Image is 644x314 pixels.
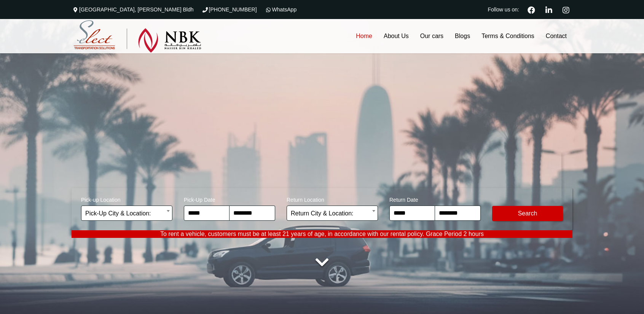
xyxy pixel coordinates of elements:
span: Pick-Up City & Location: [81,206,172,221]
a: Instagram [559,5,572,14]
a: Linkedin [542,5,555,14]
span: Return City & Location: [287,206,378,221]
span: Return Location [287,192,378,206]
span: Pick-Up City & Location: [85,206,168,221]
a: Home [350,19,378,53]
button: Modify Search [492,206,563,221]
a: Facebook [524,5,538,14]
span: Pick-up Location [81,192,172,206]
a: [PHONE_NUMBER] [201,6,257,13]
a: Contact [540,19,572,53]
img: Select Rent a Car [73,20,201,53]
span: Return City & Location: [291,206,374,221]
a: About Us [378,19,414,53]
a: WhatsApp [265,6,297,13]
span: Pick-Up Date [184,192,275,206]
a: Blogs [449,19,476,53]
a: Our cars [414,19,449,53]
p: To rent a vehicle, customers must be at least 21 years of age, in accordance with our rental poli... [72,230,572,238]
a: Terms & Conditions [476,19,540,53]
span: Return Date [389,192,481,206]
